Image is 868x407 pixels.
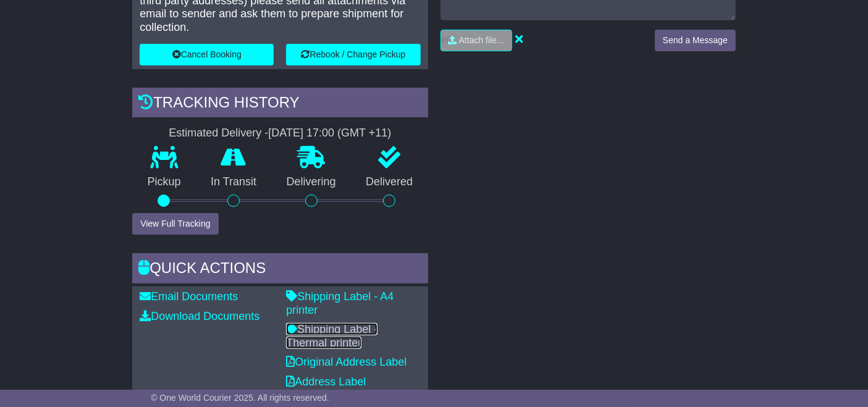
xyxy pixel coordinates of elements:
[286,44,420,65] button: Rebook / Change Pickup
[132,175,196,189] p: Pickup
[286,323,377,349] a: Shipping Label - Thermal printer
[132,88,428,121] div: Tracking history
[286,290,394,316] a: Shipping Label - A4 printer
[132,127,428,140] div: Estimated Delivery -
[132,253,428,287] div: Quick Actions
[655,30,736,51] button: Send a Message
[286,356,407,368] a: Original Address Label
[286,376,366,388] a: Address Label
[140,44,274,65] button: Cancel Booking
[151,393,329,403] span: © One World Courier 2025. All rights reserved.
[351,175,428,189] p: Delivered
[196,175,272,189] p: In Transit
[140,290,238,303] a: Email Documents
[271,175,351,189] p: Delivering
[132,213,218,235] button: View Full Tracking
[268,127,391,140] div: [DATE] 17:00 (GMT +11)
[140,310,259,322] a: Download Documents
